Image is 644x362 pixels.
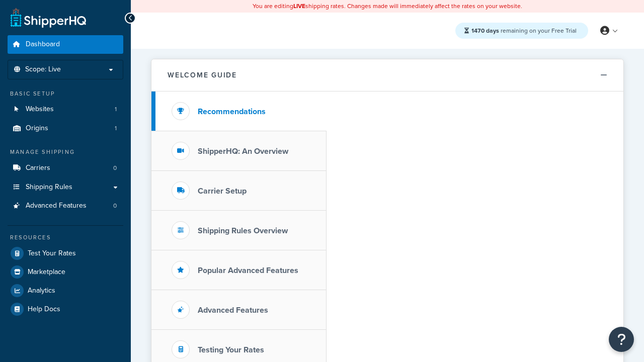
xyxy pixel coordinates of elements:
[115,124,117,133] span: 1
[8,197,123,215] li: Advanced Features
[8,300,123,318] a: Help Docs
[198,107,266,116] h3: Recommendations
[26,40,60,49] span: Dashboard
[198,187,247,196] h3: Carrier Setup
[8,119,123,138] a: Origins1
[198,147,288,156] h3: ShipperHQ: An Overview
[26,202,87,210] span: Advanced Features
[8,159,123,177] a: Carriers0
[198,306,268,315] h3: Advanced Features
[198,345,264,354] h3: Testing Your Rates
[609,327,634,352] button: Open Resource Center
[113,164,117,172] span: 0
[8,178,123,197] a: Shipping Rules
[28,287,55,295] span: Analytics
[113,202,117,210] span: 0
[26,105,54,114] span: Websites
[28,305,60,314] span: Help Docs
[8,244,123,262] a: Test Your Rates
[25,65,61,74] span: Scope: Live
[8,263,123,281] a: Marketplace
[115,105,117,114] span: 1
[471,26,499,35] strong: 1470 days
[8,197,123,215] a: Advanced Features0
[26,124,48,133] span: Origins
[151,59,623,92] button: Welcome Guide
[471,26,577,35] span: remaining on your Free Trial
[8,89,123,98] div: Basic Setup
[28,249,76,258] span: Test Your Rates
[8,148,123,156] div: Manage Shipping
[8,100,123,119] a: Websites1
[198,226,288,235] h3: Shipping Rules Overview
[8,35,123,54] a: Dashboard
[168,71,237,79] h2: Welcome Guide
[8,119,123,138] li: Origins
[26,164,50,172] span: Carriers
[26,183,72,192] span: Shipping Rules
[8,100,123,119] li: Websites
[8,282,123,300] a: Analytics
[28,268,65,277] span: Marketplace
[293,2,305,11] b: LIVE
[8,159,123,177] li: Carriers
[198,266,298,275] h3: Popular Advanced Features
[8,233,123,242] div: Resources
